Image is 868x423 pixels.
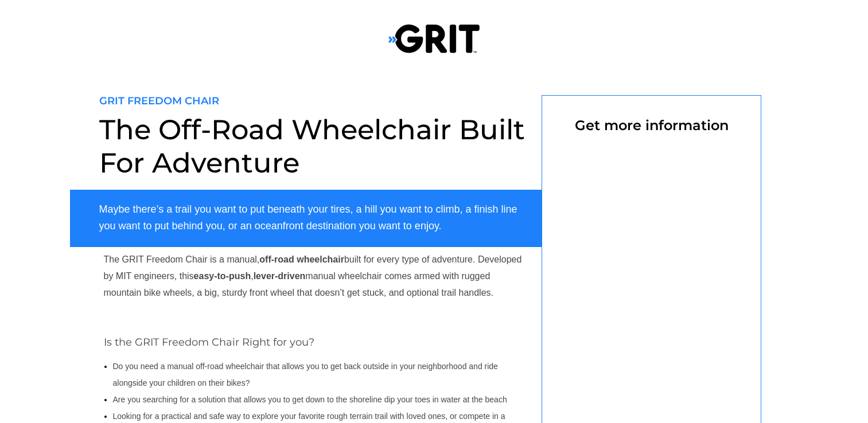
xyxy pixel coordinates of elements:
span: GRIT FREEDOM CHAIR [99,95,219,107]
span: The Off-Road Wheelchair Built For Adventure [99,113,525,179]
strong: lever-driven [254,271,306,281]
span: Maybe there’s a trail you want to put beneath your tires, a hill you want to climb, a finish line... [99,203,517,232]
span: Do you need a manual off-road wheelchair that allows you to get back outside in your neighborhood... [113,362,498,387]
span: The GRIT Freedom Chair is a manual, built for every type of adventure. Developed by MIT engineers... [104,254,522,297]
strong: off-road wheelchair [259,254,344,264]
span: Get more information [575,117,729,134]
span: Is the GRIT Freedom Chair Right for you? [104,336,314,348]
strong: easy-to-push [194,271,251,281]
span: Are you searching for a solution that allows you to get down to the shoreline dip your toes in wa... [113,395,507,404]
